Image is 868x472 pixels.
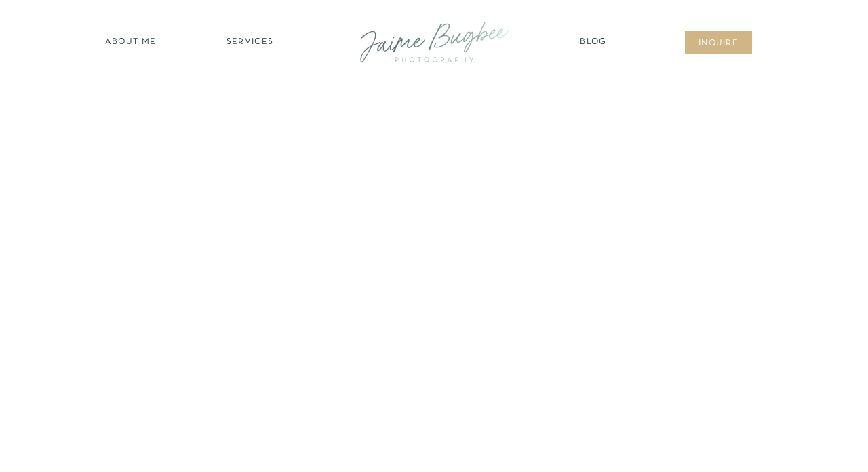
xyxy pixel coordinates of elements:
a: inqUIre [691,37,746,51]
a: SERVICES [212,36,288,50]
a: Blog [576,36,610,50]
a: about ME [101,36,160,50]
